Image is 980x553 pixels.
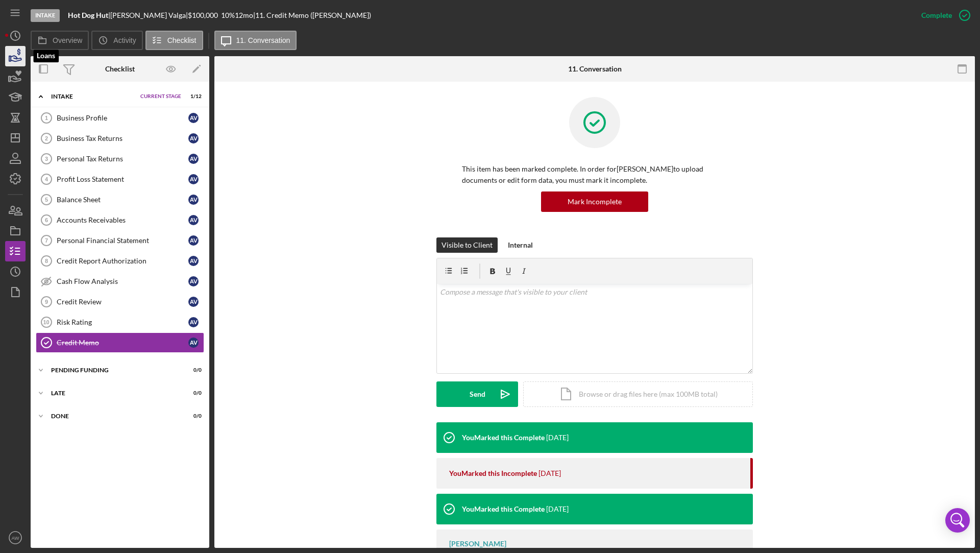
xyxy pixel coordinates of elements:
[45,115,48,121] tspan: 1
[43,319,49,325] tspan: 10
[188,297,199,307] div: A V
[51,413,176,419] div: Done
[57,196,188,204] div: Balance Sheet
[436,237,498,253] button: Visible to Client
[36,189,204,210] a: 5Balance SheetAV
[442,237,493,253] div: Visible to Client
[945,508,970,533] div: Open Intercom Messenger
[45,237,48,244] tspan: 7
[140,93,181,100] span: Current Stage
[53,36,82,44] label: Overview
[36,108,204,128] a: 1Business ProfileAV
[568,65,622,73] div: 11. Conversation
[508,237,533,253] div: Internal
[470,381,485,407] div: Send
[57,298,188,306] div: Credit Review
[436,381,518,407] button: Send
[57,134,188,142] div: Business Tax Returns
[36,149,204,169] a: 3Personal Tax ReturnsAV
[921,5,952,26] div: Complete
[11,535,19,541] text: AW
[183,390,202,396] div: 0 / 0
[188,11,218,19] span: $100,000
[188,276,199,286] div: A V
[188,235,199,246] div: A V
[541,191,648,212] button: Mark Incomplete
[36,271,204,292] a: Cash Flow AnalysisAV
[188,215,199,225] div: A V
[188,113,199,123] div: A V
[57,257,188,265] div: Credit Report Authorization
[462,163,727,186] p: This item has been marked complete. In order for [PERSON_NAME] to upload documents or edit form d...
[57,175,188,183] div: Profit Loss Statement
[36,332,204,353] a: Credit MemoAV
[36,210,204,230] a: 6Accounts ReceivablesAV
[911,5,975,26] button: Complete
[57,114,188,122] div: Business Profile
[145,31,203,50] button: Checklist
[188,154,199,164] div: A V
[45,156,48,162] tspan: 3
[5,527,26,548] button: AW
[546,505,569,513] time: 2025-08-19 21:10
[188,256,199,266] div: A V
[51,93,135,100] div: Intake
[45,217,48,223] tspan: 6
[31,31,89,50] button: Overview
[36,169,204,189] a: 4Profit Loss StatementAV
[51,367,176,373] div: Pending Funding
[36,128,204,149] a: 2Business Tax ReturnsAV
[235,11,253,19] div: 12 mo
[57,236,188,245] div: Personal Financial Statement
[188,317,199,327] div: A V
[449,540,506,548] div: [PERSON_NAME]
[36,312,204,332] a: 10Risk RatingAV
[538,469,561,477] time: 2025-08-19 21:10
[91,31,142,50] button: Activity
[188,174,199,184] div: A V
[36,230,204,251] a: 7Personal Financial StatementAV
[183,413,202,419] div: 0 / 0
[214,31,297,50] button: 11. Conversation
[221,11,235,19] div: 10 %
[167,36,197,44] label: Checklist
[462,505,545,513] div: You Marked this Complete
[57,155,188,163] div: Personal Tax Returns
[105,65,135,73] div: Checklist
[68,11,110,19] div: |
[36,292,204,312] a: 9Credit ReviewAV
[183,367,202,373] div: 0 / 0
[253,11,371,19] div: | 11. Credit Memo ([PERSON_NAME])
[57,216,188,224] div: Accounts Receivables
[36,251,204,271] a: 8Credit Report AuthorizationAV
[568,191,622,212] div: Mark Incomplete
[45,135,48,141] tspan: 2
[449,469,537,477] div: You Marked this Incomplete
[183,93,202,100] div: 1 / 12
[45,299,48,305] tspan: 9
[45,197,48,203] tspan: 5
[57,277,188,285] div: Cash Flow Analysis
[113,36,136,44] label: Activity
[51,390,176,396] div: Late
[31,9,60,22] div: Intake
[45,258,48,264] tspan: 8
[68,11,108,19] b: Hot Dog Hut
[188,195,199,205] div: A V
[503,237,538,253] button: Internal
[188,338,199,348] div: A V
[57,318,188,326] div: Risk Rating
[110,11,188,19] div: [PERSON_NAME] Valga |
[546,434,569,442] time: 2025-08-19 21:18
[188,133,199,143] div: A V
[57,339,188,347] div: Credit Memo
[45,176,48,182] tspan: 4
[462,434,545,442] div: You Marked this Complete
[236,36,290,44] label: 11. Conversation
